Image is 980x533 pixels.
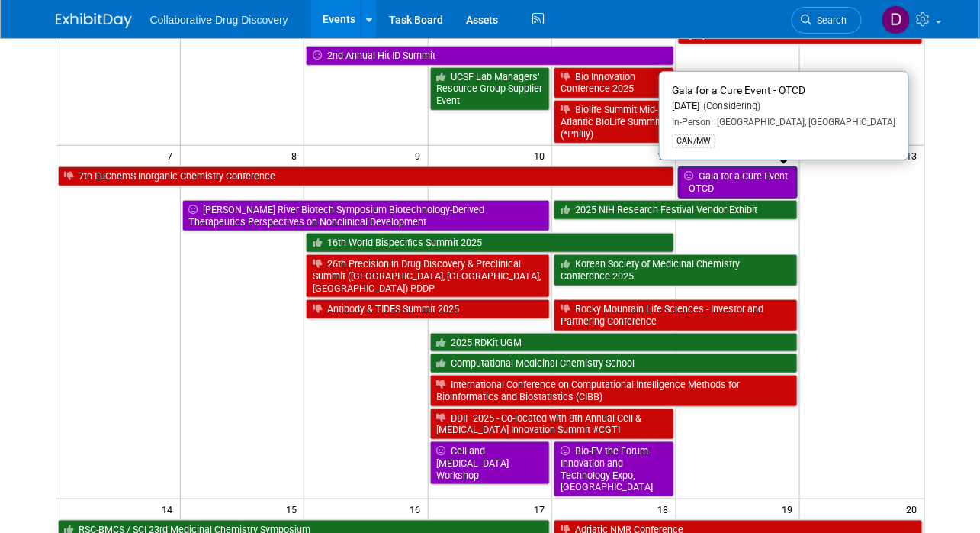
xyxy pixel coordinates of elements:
span: 19 [780,499,799,518]
img: ExhibitDay [56,13,132,28]
span: 13 [905,146,924,165]
span: 14 [161,499,180,518]
span: 16 [409,499,428,518]
a: International Conference on Computational Intelligence Methods for Bioinformatics and Biostatisti... [430,375,798,406]
a: Computational Medicinal Chemistry School [430,354,798,373]
a: Bio Innovation Conference 2025 [554,67,674,99]
span: Search [812,15,847,26]
a: 16th World Bispecifics Summit 2025 [306,233,674,253]
a: UCSF Lab Managers’ Resource Group Supplier Event [430,67,551,111]
span: 7 [166,146,180,165]
a: 7th EuChemS Inorganic Chemistry Conference [58,166,674,186]
a: Korean Society of Medicinal Chemistry Conference 2025 [554,254,798,286]
img: Daniel Castro [882,5,911,34]
span: 20 [905,499,924,518]
span: 15 [284,499,304,518]
a: Search [792,7,862,34]
a: [PERSON_NAME] River Biotech Symposium Biotechnology-Derived Therapeutics Perspectives on Nonclini... [182,200,551,231]
span: (Considering) [699,100,760,111]
a: Antibody & TIDES Summit 2025 [306,299,550,319]
span: Collaborative Drug Discovery [150,14,288,26]
span: 8 [290,146,304,165]
span: 9 [414,146,428,165]
a: Rocky Mountain Life Sciences - Investor and Partnering Conference [554,299,798,331]
span: 18 [657,499,676,518]
a: Biolife Summit Mid-Atlantic BioLife Summit (*Philly) [554,100,674,144]
span: 17 [532,499,551,518]
a: 2nd Annual Hit ID Summit [306,46,674,66]
span: Gala for a Cure Event - OTCD [672,84,805,96]
a: Bio-EV the Forum Innovation and Technology Expo, [GEOGRAPHIC_DATA] [554,441,674,497]
a: Cell and [MEDICAL_DATA] Workshop [430,441,551,485]
a: Gala for a Cure Event - OTCD [678,166,798,198]
a: DDIF 2025 - Co-located with 8th Annual Cell & [MEDICAL_DATA] Innovation Summit #CGTI [430,409,674,440]
span: 10 [532,146,551,165]
span: [GEOGRAPHIC_DATA], [GEOGRAPHIC_DATA] [711,117,896,128]
a: 2025 RDKit UGM [430,333,798,353]
span: In-Person [672,117,711,128]
div: [DATE] [672,100,896,113]
a: 2025 NIH Research Festival Vendor Exhibit [554,200,798,220]
div: CAN/MW [672,134,715,148]
a: 26th Precision in Drug Discovery & Preclinical Summit ([GEOGRAPHIC_DATA], [GEOGRAPHIC_DATA], [GEO... [306,254,550,298]
span: 11 [657,146,676,165]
